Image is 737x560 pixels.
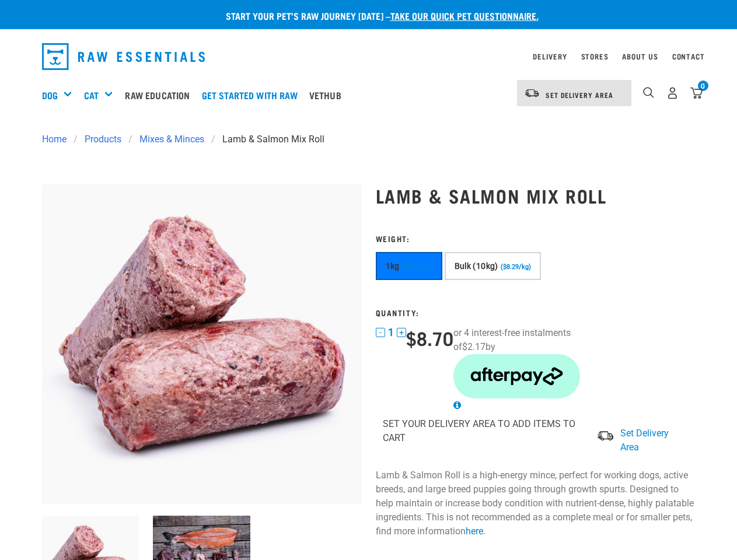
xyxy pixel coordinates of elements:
[533,54,567,58] a: Delivery
[42,43,205,70] img: Raw Essentials Logo
[383,417,596,445] p: SET YOUR DELIVERY AREA TO ADD ITEMS TO CART
[306,72,350,118] a: Vethub
[453,326,580,412] div: or 4 interest-free instalments of by
[376,234,580,243] h3: Weight:
[455,261,498,271] span: Bulk (10kg)
[376,185,696,206] h1: Lamb & Salmon Mix Roll
[546,93,613,97] span: Set Delivery Area
[453,354,580,398] img: Afterpay
[376,252,442,280] button: 1kg ($8.70/kg)
[620,428,669,453] span: Set Delivery Area
[42,132,74,146] a: Home
[33,38,705,75] nav: dropdown navigation
[698,80,708,91] div: 0
[122,72,198,118] a: Raw Education
[42,88,58,102] a: Dog
[78,132,128,146] a: Products
[406,327,453,348] div: $8.70
[462,341,485,352] span: $2.17
[581,54,609,58] a: Stores
[596,430,614,442] img: van-moving.png
[376,468,696,538] p: Lamb & Salmon Roll is a high-energy mince, perfect for working dogs, active breeds, and large bre...
[466,526,483,537] a: here
[666,87,679,99] img: user.png
[672,54,705,58] a: Contact
[690,87,703,99] img: home-icon@2x.png
[390,13,539,18] a: take our quick pet questionnaire.
[42,184,362,504] img: 1261 Lamb Salmon Roll 01
[84,88,99,102] a: Cat
[199,72,306,118] a: Get started with Raw
[388,326,394,338] span: 1
[376,308,580,317] h3: Quantity:
[501,263,531,271] span: ($8.29/kg)
[643,87,654,98] img: home-icon-1@2x.png
[445,252,541,280] button: Bulk (10kg) ($8.29/kg)
[622,54,658,58] a: About Us
[42,132,696,146] nav: breadcrumbs
[524,88,540,99] img: van-moving.png
[397,328,406,337] button: +
[402,263,432,271] span: ($8.70/kg)
[376,328,385,337] button: -
[132,132,211,146] a: Mixes & Minces
[386,261,400,271] span: 1kg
